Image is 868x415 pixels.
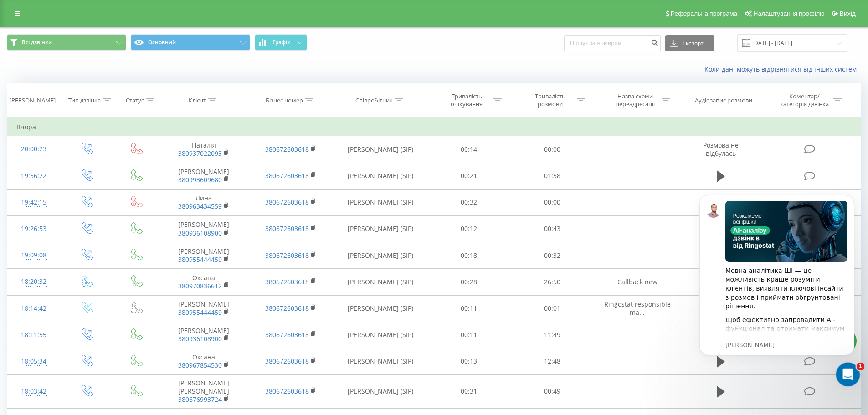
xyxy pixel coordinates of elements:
td: [PERSON_NAME] (SIP) [334,242,427,269]
td: 00:00 [511,189,594,215]
td: Наталія [160,136,247,163]
td: 00:32 [427,189,511,215]
div: 19:42:15 [16,194,51,211]
div: [PERSON_NAME] [10,97,56,104]
a: 380672603618 [265,251,309,260]
a: 380672603618 [265,198,309,206]
td: 00:11 [427,295,511,322]
a: 380672603618 [265,357,309,365]
td: 00:18 [427,242,511,269]
span: Графік [272,39,290,46]
a: 380937022093 [178,149,222,158]
td: Оксана [160,348,247,374]
span: Налаштування профілю [753,10,824,17]
td: 12:48 [511,348,594,374]
td: [PERSON_NAME] [160,163,247,189]
a: 380672603618 [265,330,309,339]
input: Пошук за номером [564,35,661,51]
a: 380955444459 [178,255,222,264]
div: 18:14:42 [16,300,51,318]
button: Експорт [665,35,714,51]
iframe: Intercom live chat [836,363,860,387]
td: [PERSON_NAME] (SIP) [334,322,427,348]
div: 19:26:53 [16,220,51,238]
div: Назва схеми переадресації [611,92,659,108]
button: Графік [255,34,307,51]
a: 380955444459 [178,308,222,317]
a: 380672603618 [265,277,309,286]
td: 00:13 [427,348,511,374]
td: Вчора [7,118,861,136]
td: [PERSON_NAME] [160,295,247,322]
a: 380967854530 [178,361,222,369]
td: 00:49 [511,375,594,409]
button: Основний [131,34,250,51]
div: Статус [126,97,144,104]
a: 380963434559 [178,202,222,210]
td: [PERSON_NAME] (SIP) [334,348,427,374]
span: Розмова не відбулась [703,141,739,158]
td: [PERSON_NAME] (SIP) [334,269,427,295]
a: 380970836612 [178,282,222,290]
a: 380676993724 [178,395,222,404]
div: Тривалість розмови [526,92,575,108]
a: 380936108900 [178,229,222,237]
td: 00:01 [511,295,594,322]
a: 380672603618 [265,171,309,180]
td: 00:32 [511,242,594,269]
div: 19:09:08 [16,246,51,264]
a: 380672603618 [265,145,309,154]
td: 00:43 [511,215,594,242]
div: Тривалість очікування [442,92,491,108]
td: 26:50 [511,269,594,295]
a: 380672603618 [265,304,309,313]
td: [PERSON_NAME] (SIP) [334,215,427,242]
td: [PERSON_NAME] (SIP) [334,189,427,215]
span: Реферальна програма [671,10,738,17]
span: 1 [857,363,865,371]
td: [PERSON_NAME] (SIP) [334,136,427,163]
div: 19:56:22 [16,167,51,185]
td: Лина [160,189,247,215]
div: Коментар/категорія дзвінка [778,92,831,108]
a: 380936108900 [178,334,222,343]
div: 18:20:32 [16,273,51,291]
td: 00:11 [427,322,511,348]
button: Всі дзвінки [7,34,126,51]
span: Всі дзвінки [22,39,52,46]
td: Callback new [594,269,680,295]
iframe: Intercom notifications повідомлення [686,181,868,390]
span: Вихід [840,10,856,17]
td: [PERSON_NAME] [160,322,247,348]
td: [PERSON_NAME] [PERSON_NAME] [160,375,247,409]
div: 20:00:23 [16,140,51,158]
td: 00:31 [427,375,511,409]
td: [PERSON_NAME] [160,242,247,269]
div: 18:11:55 [16,326,51,344]
a: Коли дані можуть відрізнятися вiд інших систем [704,65,861,73]
td: 00:21 [427,163,511,189]
a: 380672603618 [265,387,309,395]
span: Ringostat responsible ma... [604,300,671,317]
div: Тип дзвінка [68,97,101,104]
td: 00:14 [427,136,511,163]
td: Оксана [160,269,247,295]
td: 00:28 [427,269,511,295]
td: 01:58 [511,163,594,189]
td: [PERSON_NAME] (SIP) [334,163,427,189]
td: [PERSON_NAME] [160,215,247,242]
div: Бізнес номер [266,97,303,104]
td: 11:49 [511,322,594,348]
div: Аудіозапис розмови [695,97,752,104]
td: 00:12 [427,215,511,242]
div: Клієнт [189,97,206,104]
a: 380672603618 [265,224,309,233]
div: 18:05:34 [16,353,51,370]
td: [PERSON_NAME] (SIP) [334,295,427,322]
